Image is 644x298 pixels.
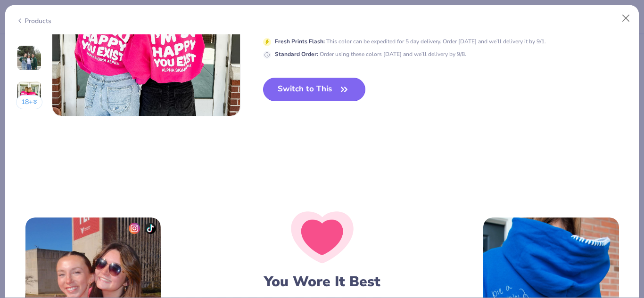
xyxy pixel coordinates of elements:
img: User generated content [17,81,42,106]
div: This color can be expedited for 5 day delivery. Order [DATE] and we’ll delivery it by 9/1. [275,37,546,46]
div: You Wore It Best [264,271,380,292]
div: Order using these colors [DATE] and we’ll delivery by 9/8. [275,50,466,58]
img: most_fav.gif [288,203,356,271]
button: Close [617,9,635,27]
button: 18+ [16,95,43,109]
div: Products [16,16,51,26]
img: User generated content [17,45,42,71]
strong: Standard Order : [275,50,318,58]
button: Switch to This [263,78,365,101]
img: insta-icon.png [129,223,140,234]
strong: Fresh Prints Flash : [275,38,325,45]
img: tiktok-icon.png [145,223,156,234]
